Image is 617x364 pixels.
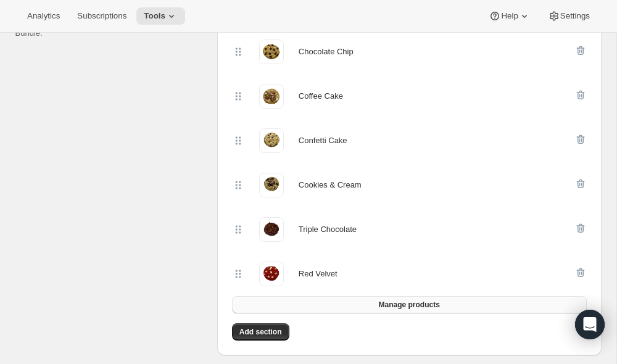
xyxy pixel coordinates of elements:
[259,84,284,109] img: Coffee Cake
[20,7,67,25] button: Analytics
[481,7,537,25] button: Help
[232,323,289,341] button: Add section
[259,262,284,286] img: Red Velvet
[560,11,590,21] span: Settings
[259,217,284,242] img: Triple Chocolate
[299,134,347,147] div: Confetti Cake
[299,46,354,58] div: Chocolate Chip
[27,11,60,21] span: Analytics
[239,327,282,337] span: Add section
[378,300,439,310] span: Manage products
[299,90,343,102] div: Coffee Cake
[232,296,587,313] button: Manage products
[259,173,284,197] img: Cookies & Cream
[77,11,126,21] span: Subscriptions
[299,223,357,236] div: Triple Chocolate
[299,179,362,191] div: Cookies & Cream
[501,11,518,21] span: Help
[144,11,165,21] span: Tools
[70,7,134,25] button: Subscriptions
[299,268,337,280] div: Red Velvet
[575,310,605,339] div: Open Intercom Messenger
[540,7,597,25] button: Settings
[259,39,284,64] img: Chocolate Chip
[259,128,284,153] img: Confetti Cake
[136,7,185,25] button: Tools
